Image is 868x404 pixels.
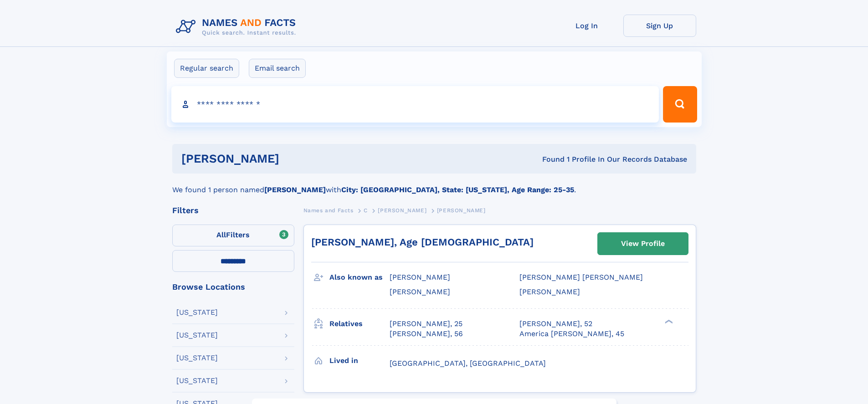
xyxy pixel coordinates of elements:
[519,273,643,281] span: [PERSON_NAME] [PERSON_NAME]
[550,15,623,37] a: Log In
[390,329,463,339] a: [PERSON_NAME], 56
[364,205,368,216] a: C
[172,206,294,215] div: Filters
[176,377,218,384] div: [US_STATE]
[519,287,580,296] span: [PERSON_NAME]
[519,319,592,329] a: [PERSON_NAME], 52
[181,153,411,164] h1: [PERSON_NAME]
[329,270,390,285] h3: Also known as
[249,59,306,78] label: Email search
[172,283,294,291] div: Browse Locations
[390,273,450,281] span: [PERSON_NAME]
[378,205,426,216] a: [PERSON_NAME]
[303,205,354,216] a: Names and Facts
[329,353,390,368] h3: Lived in
[171,86,659,123] input: search input
[390,287,450,296] span: [PERSON_NAME]
[663,318,673,324] div: ❯
[174,59,239,78] label: Regular search
[519,329,624,339] a: America [PERSON_NAME], 45
[623,15,696,37] a: Sign Up
[621,233,665,254] div: View Profile
[411,154,687,164] div: Found 1 Profile In Our Records Database
[341,185,574,194] b: City: [GEOGRAPHIC_DATA], State: [US_STATE], Age Range: 25-35
[172,225,294,246] label: Filters
[598,233,688,255] a: View Profile
[176,332,218,339] div: [US_STATE]
[390,359,546,368] span: [GEOGRAPHIC_DATA], [GEOGRAPHIC_DATA]
[311,236,534,248] a: [PERSON_NAME], Age [DEMOGRAPHIC_DATA]
[216,230,226,239] span: All
[176,354,218,362] div: [US_STATE]
[364,207,368,214] span: C
[176,309,218,316] div: [US_STATE]
[172,15,303,39] img: Logo Names and Facts
[663,86,697,123] button: Search Button
[329,316,390,332] h3: Relatives
[378,207,426,214] span: [PERSON_NAME]
[172,174,696,195] div: We found 1 person named with .
[437,207,486,214] span: [PERSON_NAME]
[264,185,326,194] b: [PERSON_NAME]
[390,319,462,329] a: [PERSON_NAME], 25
